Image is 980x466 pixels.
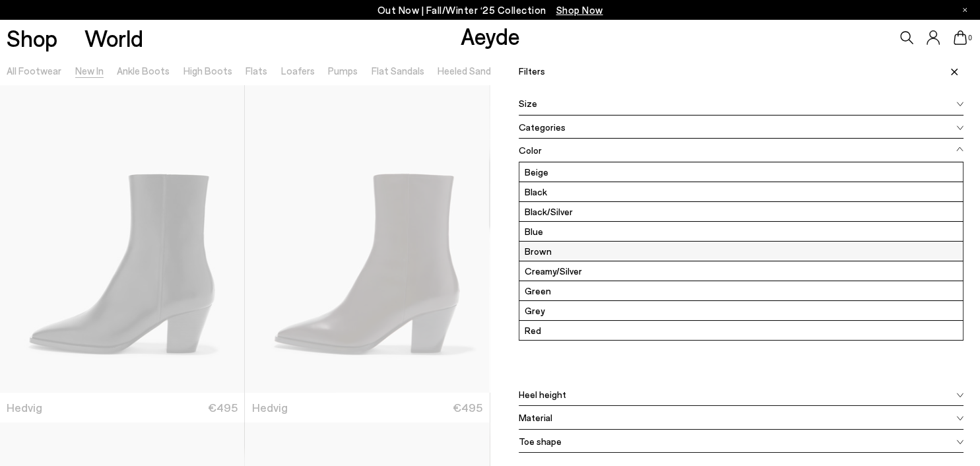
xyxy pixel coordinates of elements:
[519,202,964,221] label: Black/Silver
[519,434,562,448] span: Toe shape
[519,321,964,340] label: Red
[519,222,964,241] label: Blue
[377,2,603,18] p: Out Now | Fall/Winter ‘25 Collection
[519,96,537,110] span: Size
[519,65,548,77] span: Filters
[461,22,520,50] a: Aeyde
[519,242,964,261] label: Brown
[519,301,964,320] label: Grey
[7,26,57,50] a: Shop
[967,34,973,42] span: 0
[519,387,566,401] span: Heel height
[556,4,603,16] span: Navigate to /collections/new-in
[519,162,964,182] label: Beige
[84,26,143,50] a: World
[519,411,552,424] span: Material
[519,182,964,201] label: Black
[519,143,542,157] span: Color
[954,30,967,45] a: 0
[519,261,964,281] label: Creamy/Silver
[519,120,566,134] span: Categories
[519,281,964,300] label: Green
